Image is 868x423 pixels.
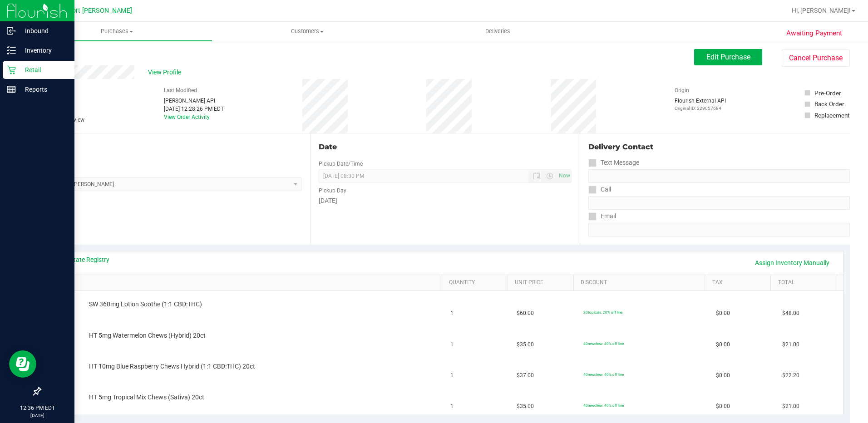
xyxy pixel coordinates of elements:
[164,86,197,94] label: Last Modified
[583,341,624,346] span: 40newchew: 40% off line
[515,279,570,286] a: Unit Price
[212,22,402,41] a: Customers
[164,105,224,113] div: [DATE] 12:28:26 PM EDT
[581,279,701,286] a: Discount
[89,393,204,402] span: HT 5mg Tropical Mix Chews (Sativa) 20ct
[588,169,850,183] input: Format: (999) 999-9999
[164,97,224,105] div: [PERSON_NAME] API
[782,371,799,380] span: $22.20
[588,142,850,152] div: Delivery Contact
[716,402,730,411] span: $0.00
[517,371,534,380] span: $37.00
[517,309,534,318] span: $60.00
[4,404,70,412] p: 12:36 PM EDT
[706,53,750,61] span: Edit Purchase
[588,183,611,196] label: Call
[588,210,616,223] label: Email
[449,279,504,286] a: Quantity
[786,28,842,39] span: Awaiting Payment
[675,105,726,112] p: Original ID: 329057684
[782,49,850,67] button: Cancel Purchase
[778,279,833,286] a: Total
[9,350,36,378] iframe: Resource center
[675,86,689,94] label: Origin
[583,310,622,315] span: 20topicals: 20% off line
[450,309,454,318] span: 1
[450,402,454,411] span: 1
[319,187,346,195] label: Pickup Day
[16,25,70,36] p: Inbound
[164,114,210,120] a: View Order Activity
[148,68,184,77] span: View Profile
[4,412,70,419] p: [DATE]
[583,372,624,377] span: 40newchew: 40% off line
[89,331,206,340] span: HT 5mg Watermelon Chews (Hybrid) 20ct
[749,255,835,271] a: Assign Inventory Manually
[7,65,16,74] inline-svg: Retail
[675,97,726,112] div: Flourish External API
[792,7,851,14] span: Hi, [PERSON_NAME]!
[16,84,70,95] p: Reports
[22,27,212,35] span: Purchases
[53,7,132,15] span: New Port [PERSON_NAME]
[716,309,730,318] span: $0.00
[319,142,572,152] div: Date
[22,22,212,41] a: Purchases
[319,196,572,206] div: [DATE]
[712,279,767,286] a: Tax
[782,340,799,349] span: $21.00
[517,340,534,349] span: $35.00
[450,340,454,349] span: 1
[7,46,16,55] inline-svg: Inventory
[814,111,849,120] div: Replacement
[782,309,799,318] span: $48.00
[16,64,70,75] p: Retail
[403,22,593,41] a: Deliveries
[517,402,534,411] span: $35.00
[319,160,363,168] label: Pickup Date/Time
[450,371,454,380] span: 1
[89,300,202,309] span: SW 360mg Lotion Soothe (1:1 CBD:THC)
[7,26,16,35] inline-svg: Inbound
[55,255,109,264] a: View State Registry
[716,340,730,349] span: $0.00
[473,27,523,35] span: Deliveries
[588,156,639,169] label: Text Message
[16,45,70,56] p: Inventory
[782,402,799,411] span: $21.00
[814,99,844,108] div: Back Order
[40,142,302,152] div: Location
[212,27,402,35] span: Customers
[814,89,841,98] div: Pre-Order
[54,279,438,286] a: SKU
[694,49,762,65] button: Edit Purchase
[89,362,255,371] span: HT 10mg Blue Raspberry Chews Hybrid (1:1 CBD:THC) 20ct
[716,371,730,380] span: $0.00
[7,85,16,94] inline-svg: Reports
[583,403,624,408] span: 40newchew: 40% off line
[588,196,850,210] input: Format: (999) 999-9999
